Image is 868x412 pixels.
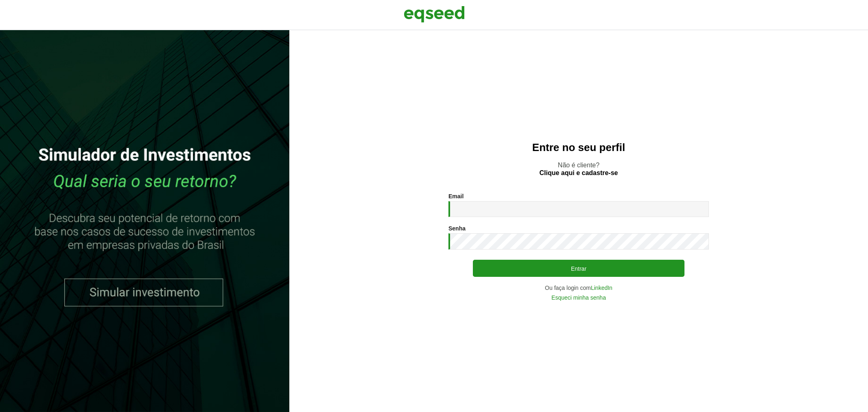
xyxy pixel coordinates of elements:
h2: Entre no seu perfil [306,142,852,153]
a: Clique aqui e cadastre-se [540,170,618,176]
button: Entrar [473,260,684,277]
a: LinkedIn [591,285,612,291]
img: EqSeed Logo [404,4,465,24]
label: Senha [448,226,466,231]
p: Não é cliente? [306,161,852,177]
div: Ou faça login com [448,285,709,291]
a: Esqueci minha senha [551,295,606,300]
label: Email [448,193,464,199]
